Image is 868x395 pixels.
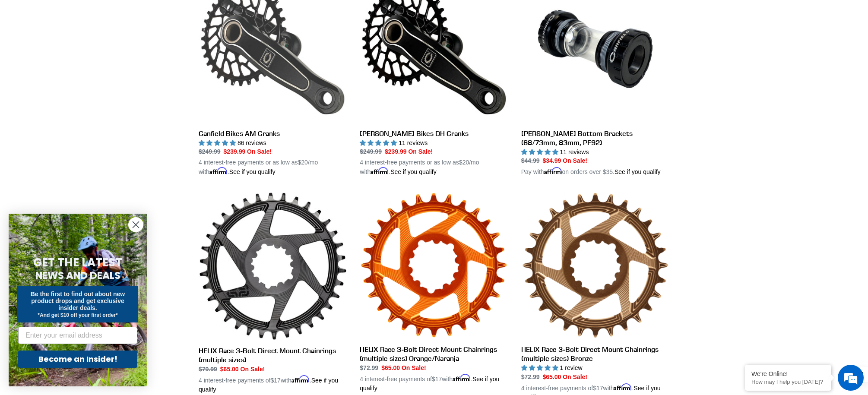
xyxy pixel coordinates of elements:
span: NEWS AND DEALS [35,269,120,282]
input: Enter your email address [18,327,137,344]
button: Become an Insider! [18,351,137,368]
p: How may I help you today? [751,379,825,385]
div: We're Online! [751,370,825,377]
span: *And get $10 off your first order* [38,312,117,318]
span: Be the first to find out about new product drops and get exclusive insider deals. [31,291,125,311]
button: Close dialog [128,217,143,232]
span: GET THE LATEST [33,255,122,270]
